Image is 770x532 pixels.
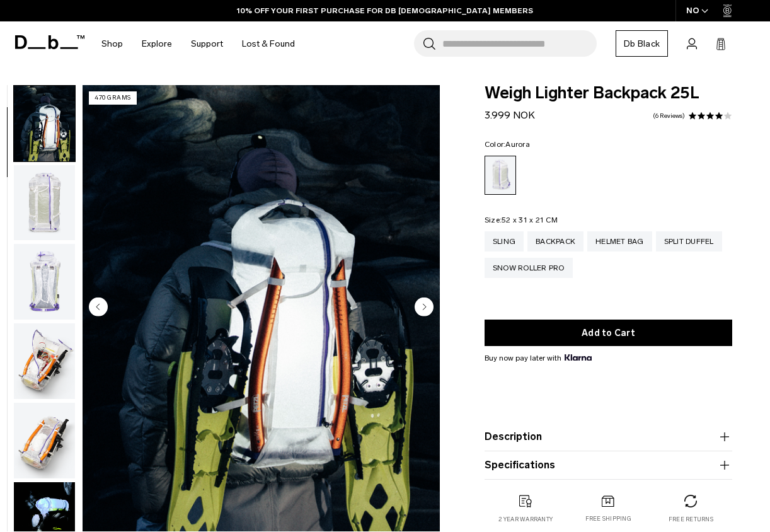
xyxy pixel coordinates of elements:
[83,85,440,531] li: 2 / 18
[485,109,535,121] span: 3.999 NOK
[14,403,75,478] img: Weigh_Lighter_Backpack_25L_5.png
[656,231,722,252] a: Split Duffel
[485,85,732,101] span: Weigh Lighter Backpack 25L
[89,298,108,319] button: Previous slide
[14,244,75,320] img: Weigh_Lighter_Backpack_25L_3.png
[616,30,668,57] a: Db Black
[653,113,685,119] a: 6 reviews
[485,352,592,364] span: Buy now pay later with
[101,21,123,66] a: Shop
[485,429,732,444] button: Description
[83,85,440,531] img: Weigh_Lighter_Backpack_25L_Lifestyle_new.png
[587,231,652,252] a: Helmet Bag
[415,298,434,319] button: Next slide
[13,402,76,479] button: Weigh_Lighter_Backpack_25L_5.png
[669,515,713,524] p: Free returns
[13,243,76,320] button: Weigh_Lighter_Backpack_25L_3.png
[485,320,732,346] button: Add to Cart
[485,231,524,252] a: Sling
[142,21,172,66] a: Explore
[191,21,223,66] a: Support
[92,21,304,66] nav: Main Navigation
[13,85,76,162] button: Weigh_Lighter_Backpack_25L_Lifestyle_new.png
[485,141,530,148] legend: Color:
[502,216,558,224] span: 52 x 31 x 21 CM
[89,91,137,105] p: 470 grams
[527,231,583,252] a: Backpack
[485,156,516,195] a: Aurora
[14,323,75,399] img: Weigh_Lighter_Backpack_25L_4.png
[485,258,573,278] a: Snow Roller Pro
[13,323,76,400] button: Weigh_Lighter_Backpack_25L_4.png
[505,140,530,149] span: Aurora
[14,86,75,161] img: Weigh_Lighter_Backpack_25L_Lifestyle_new.png
[237,5,533,16] a: 10% OFF YOUR FIRST PURCHASE FOR DB [DEMOGRAPHIC_DATA] MEMBERS
[13,165,76,241] button: Weigh_Lighter_Backpack_25L_2.png
[565,354,592,361] img: {"height" => 20, "alt" => "Klarna"}
[498,515,553,524] p: 2 year warranty
[485,458,732,473] button: Specifications
[585,514,631,523] p: Free shipping
[14,165,75,241] img: Weigh_Lighter_Backpack_25L_2.png
[242,21,295,66] a: Lost & Found
[485,216,558,224] legend: Size:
